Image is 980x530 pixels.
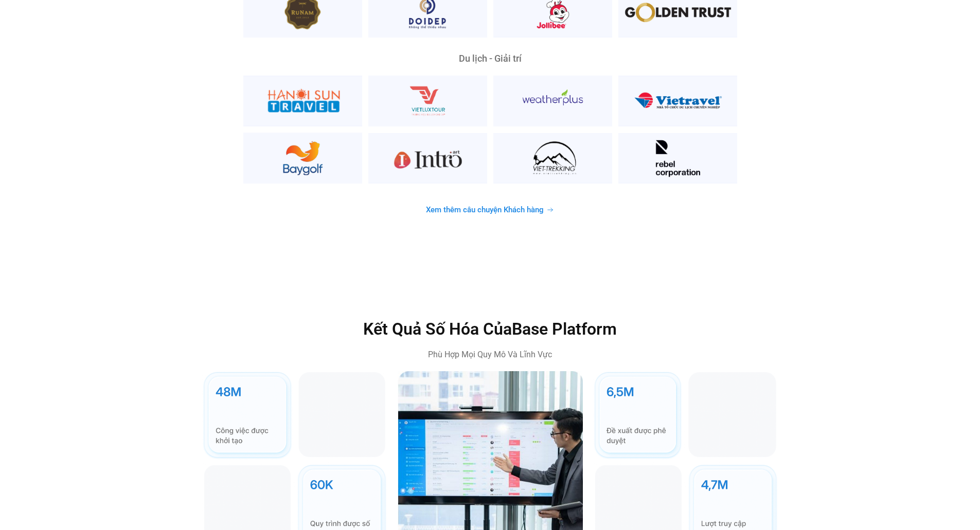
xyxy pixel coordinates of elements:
[272,319,709,340] h2: Kết Quả Số Hóa Của
[243,54,737,63] div: Du lịch - Giải trí
[512,319,617,339] span: Base Platform
[426,206,544,214] span: Xem thêm câu chuyện Khách hàng
[414,200,566,220] a: Xem thêm câu chuyện Khách hàng
[272,349,709,361] p: Phù Hợp Mọi Quy Mô Và Lĩnh Vực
